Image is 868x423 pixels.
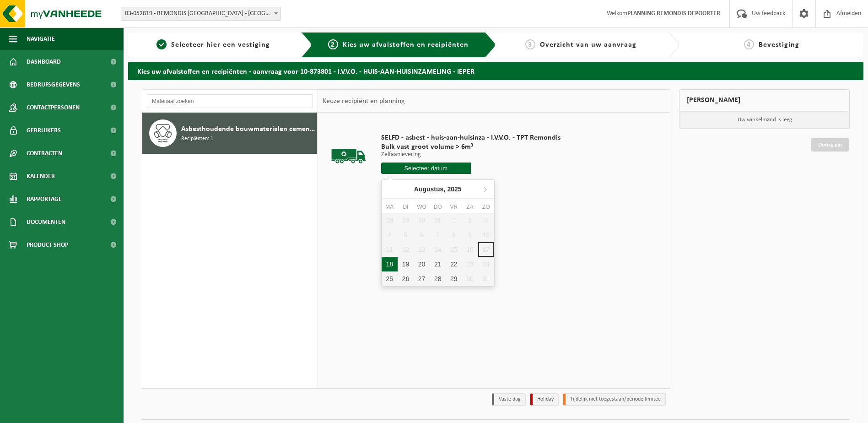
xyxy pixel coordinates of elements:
div: ma [382,202,398,211]
span: 03-052819 - REMONDIS WEST-VLAANDEREN - OOSTENDE [121,7,281,21]
i: 2025 [447,186,461,192]
span: Asbesthoudende bouwmaterialen cementgebonden (hechtgebonden) [181,124,315,135]
span: 1 [156,39,167,49]
span: 2 [328,39,338,49]
div: 27 [414,271,430,286]
div: wo [414,202,430,211]
div: 25 [382,271,398,286]
span: Contactpersonen [27,96,80,119]
h2: Kies uw afvalstoffen en recipiënten - aanvraag voor 10-873801 - I.V.V.O. - HUIS-AAN-HUISINZAMELIN... [128,62,863,80]
div: 19 [398,257,414,271]
span: 3 [525,39,535,49]
li: Vaste dag [492,393,526,406]
div: za [462,202,478,211]
span: Documenten [27,211,65,233]
div: Keuze recipiënt en planning [318,90,410,113]
div: 20 [414,257,430,271]
div: 28 [430,271,446,286]
div: 18 [382,257,398,271]
span: Kies uw afvalstoffen en recipiënten [343,41,469,49]
div: 29 [446,271,462,286]
span: SELFD - asbest - huis-aan-huisinza - I.V.V.O. - TPT Remondis [381,133,561,142]
input: Materiaal zoeken [147,94,313,108]
div: Augustus, [410,182,465,196]
span: 03-052819 - REMONDIS WEST-VLAANDEREN - OOSTENDE [121,7,280,20]
p: Zelfaanlevering [381,152,561,158]
div: do [430,202,446,211]
span: Bedrijfsgegevens [27,73,80,96]
span: Dashboard [27,50,61,73]
p: Uw winkelmand is leeg [680,111,849,129]
span: Rapportage [27,188,62,211]
div: vr [446,202,462,211]
span: Kalender [27,165,55,188]
div: 26 [398,271,414,286]
a: 1Selecteer hier een vestiging [133,39,294,50]
div: [PERSON_NAME] [679,89,850,111]
button: Asbesthoudende bouwmaterialen cementgebonden (hechtgebonden) Recipiënten: 1 [142,113,318,154]
span: 4 [744,39,754,49]
span: Contracten [27,142,62,165]
li: Holiday [530,393,559,406]
div: di [398,202,414,211]
span: Bulk vast groot volume > 6m³ [381,142,561,152]
span: Product Shop [27,233,68,256]
span: Navigatie [27,27,55,50]
span: Bevestiging [759,41,799,49]
li: Tijdelijk niet toegestaan/période limitée [563,393,666,406]
div: 21 [430,257,446,271]
strong: PLANNING REMONDIS DEPOORTER [627,10,720,17]
span: Recipiënten: 1 [181,135,213,143]
span: Overzicht van uw aanvraag [540,41,636,49]
span: Selecteer hier een vestiging [171,41,270,49]
div: zo [478,202,494,211]
div: 22 [446,257,462,271]
a: Doorgaan [811,138,849,152]
input: Selecteer datum [381,163,471,174]
span: Gebruikers [27,119,61,142]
